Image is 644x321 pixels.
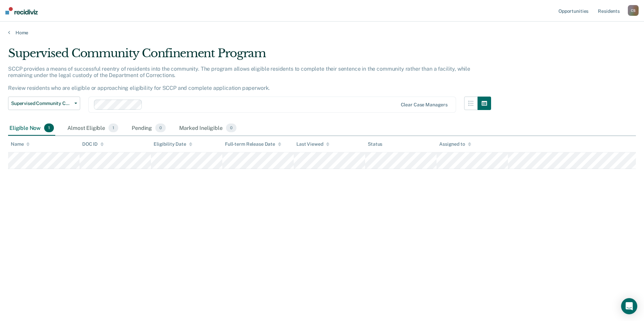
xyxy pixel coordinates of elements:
div: Pending0 [130,121,167,136]
div: Assigned to [439,141,471,147]
div: C S [628,5,639,16]
button: CS [628,5,639,16]
span: 1 [44,123,54,132]
div: DOC ID [82,141,104,147]
div: Eligible Now1 [8,121,55,136]
p: SCCP provides a means of successful reentry of residents into the community. The program allows e... [8,66,470,92]
span: 0 [226,123,236,132]
div: Eligibility Date [154,141,192,147]
a: Home [8,30,636,36]
span: 0 [155,123,166,132]
button: Supervised Community Confinement Program [8,97,80,110]
div: Clear case managers [401,102,448,108]
div: Open Intercom Messenger [621,298,637,314]
div: Last Viewed [296,141,329,147]
div: Supervised Community Confinement Program [8,46,491,66]
div: Name [11,141,30,147]
div: Full-term Release Date [225,141,281,147]
img: Recidiviz [5,7,38,14]
div: Almost Eligible1 [66,121,120,136]
div: Status [368,141,382,147]
div: Marked Ineligible0 [178,121,238,136]
span: 1 [108,123,118,132]
span: Supervised Community Confinement Program [11,101,72,106]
